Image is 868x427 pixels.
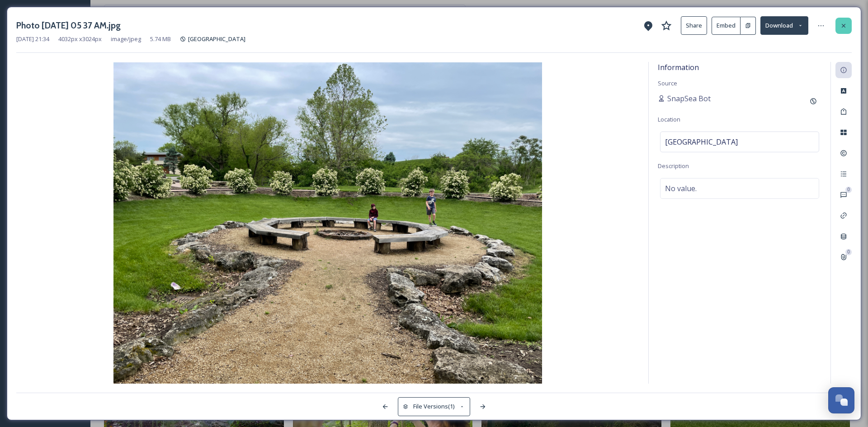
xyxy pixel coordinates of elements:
button: Embed [712,17,741,35]
button: Share [681,16,707,35]
span: Description [658,162,689,170]
button: Download [760,16,808,35]
div: 0 [845,187,852,193]
span: [DATE] 21:34 [16,35,49,43]
span: Location [658,115,680,123]
span: image/jpeg [111,35,141,43]
span: 5.74 MB [150,35,171,43]
button: Open Chat [828,387,854,413]
div: 0 [845,249,852,255]
img: 155jWu-FC_LKcx0x-HpATkVC__t70plX7.jpg [16,62,639,384]
span: [GEOGRAPHIC_DATA] [188,35,245,43]
span: Information [658,62,699,72]
span: [GEOGRAPHIC_DATA] [665,136,738,147]
span: No value. [665,183,697,194]
span: SnapSea Bot [667,93,711,104]
span: 4032 px x 3024 px [58,35,102,43]
button: File Versions(1) [398,397,470,416]
span: Source [658,79,677,87]
h3: Photo [DATE] 05 37 AM.jpg [16,19,121,32]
